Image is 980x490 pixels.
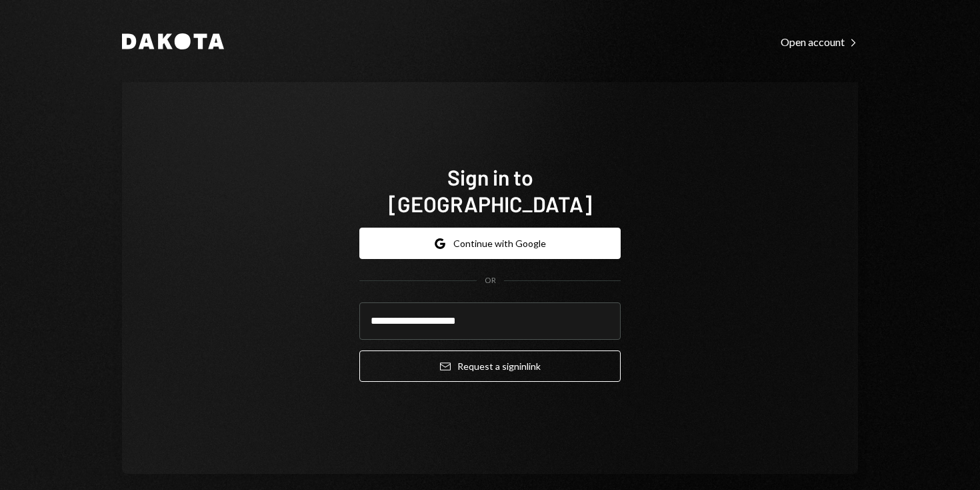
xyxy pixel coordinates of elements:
[781,35,858,49] div: Open account
[781,34,858,49] a: Open account
[359,228,621,259] button: Continue with Google
[359,164,621,217] h1: Sign in to [GEOGRAPHIC_DATA]
[485,275,496,286] div: OR
[359,350,621,382] button: Request a signinlink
